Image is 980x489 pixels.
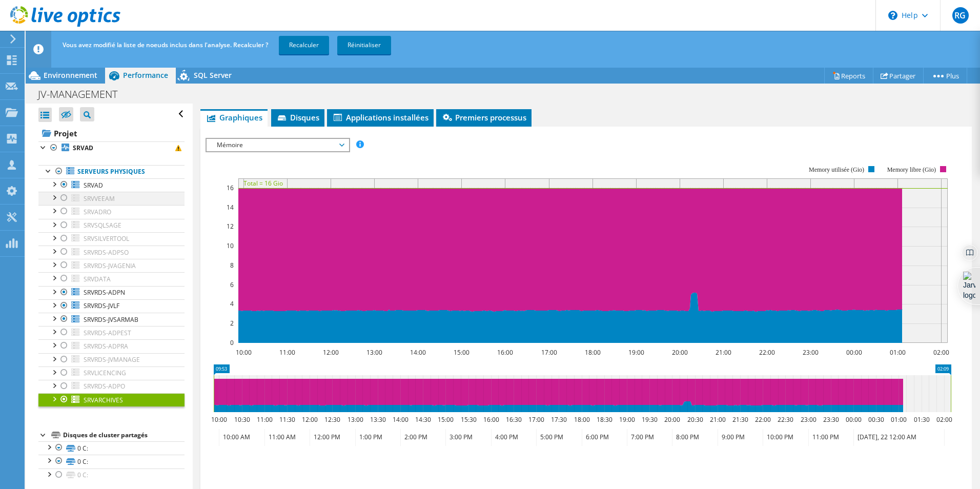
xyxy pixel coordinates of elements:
a: Recalculer [279,36,329,54]
a: SRVAD [38,141,185,155]
text: 11:00 [279,348,295,357]
span: SRVRDS-JVMANAGE [84,355,140,364]
text: 11:30 [279,415,295,424]
text: 20:00 [671,348,687,357]
text: 16 [227,184,234,192]
a: 0 C: [38,455,185,468]
span: SRVRDS-ADPRA [84,342,128,351]
h1: JV-MANAGEMENT [33,89,133,100]
text: 22:00 [754,415,770,424]
text: 17:30 [550,415,566,424]
a: SRVSILVERTOOL [38,232,185,246]
text: 14:30 [415,415,431,424]
text: 12:00 [301,415,317,424]
span: Performance [123,70,168,80]
text: 16:00 [497,348,513,357]
text: 02:00 [933,348,949,357]
span: SRVRDS-ADPSO [84,248,129,257]
span: SRVRDS-JVAGENIA [84,261,136,270]
text: 18:30 [596,415,612,424]
span: Premiers processus [441,112,526,123]
text: 21:00 [715,348,731,357]
text: 14:00 [392,415,408,424]
a: 0 C: [38,468,185,482]
text: 13:00 [366,348,382,357]
text: 10 [227,241,234,250]
a: SRVADRO [38,205,185,218]
text: 14:00 [410,348,425,357]
text: 0 [230,338,234,347]
span: Vous avez modifié la liste de noeuds inclus dans l'analyse. Recalculer ? [63,40,268,49]
text: 12:00 [322,348,338,357]
a: Plus [923,68,967,84]
span: SRVAD [84,181,103,190]
text: 21:00 [709,415,725,424]
text: 23:00 [800,415,816,424]
text: 12 [227,222,234,231]
text: 10:00 [235,348,251,357]
svg: \n [888,11,897,20]
a: Reports [824,68,873,84]
text: 15:30 [460,415,476,424]
a: SRVRDS-JVSARMAB [38,313,185,326]
text: 22:00 [759,348,774,357]
span: Applications installées [332,112,428,123]
a: SRVRDS-JVAGENIA [38,259,185,272]
span: SRVSQLSAGE [84,221,121,230]
text: 13:00 [347,415,363,424]
text: 13:30 [370,415,385,424]
text: 2 [230,319,234,328]
text: 16:00 [483,415,499,424]
text: 17:00 [528,415,544,424]
span: SRVVEEAM [84,194,115,203]
span: SRVSILVERTOOL [84,234,129,243]
text: 18:00 [574,415,589,424]
span: Disques [276,112,319,123]
a: SRVLICENCING [38,366,185,380]
text: 19:30 [641,415,657,424]
a: SRVSQLSAGE [38,219,185,232]
a: Partager [873,68,924,84]
a: Réinitialiser [337,36,391,54]
text: 21:30 [732,415,748,424]
a: SRVRDS-ADPEST [38,326,185,339]
text: 00:00 [846,348,862,357]
a: SRVAD [38,178,185,192]
text: 12:30 [324,415,340,424]
span: SRVRDS-ADPO [84,382,125,391]
text: Memory libre (Gio) [887,166,936,173]
text: 17:00 [541,348,557,357]
text: 16:30 [505,415,521,424]
text: 20:30 [687,415,703,424]
text: 8 [230,261,234,270]
a: SRVDATA [38,272,185,286]
span: SRVADRO [84,208,111,216]
a: SRVRDS-ADPSO [38,246,185,259]
span: SRVARCHIVES [84,396,123,404]
a: SRVRDS-ADPO [38,380,185,393]
div: Disques de cluster partagés [63,429,185,441]
text: 20:00 [664,415,680,424]
text: 14 [227,203,234,212]
a: 0 C: [38,441,185,455]
span: SRVLICENCING [84,369,126,377]
text: 10:30 [234,415,250,424]
a: SRVRDS-ADPRA [38,339,185,353]
a: Serveurs physiques [38,165,185,178]
span: Mémoire [212,139,343,151]
span: SRVDATA [84,275,111,283]
text: 19:00 [619,415,635,424]
span: Environnement [44,70,97,80]
text: 19:00 [628,348,644,357]
text: 00:30 [868,415,884,424]
a: SRVVEEAM [38,192,185,205]
text: Memory utilisée (Gio) [809,166,864,173]
span: SRVRDS-ADPEST [84,329,131,337]
text: 4 [230,299,234,308]
a: SRVRDS-JVMANAGE [38,353,185,366]
span: SRVRDS-JVLF [84,301,119,310]
text: 23:30 [823,415,839,424]
text: Total = 16 Gio [243,179,283,188]
text: 00:00 [845,415,861,424]
text: 01:00 [890,415,906,424]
